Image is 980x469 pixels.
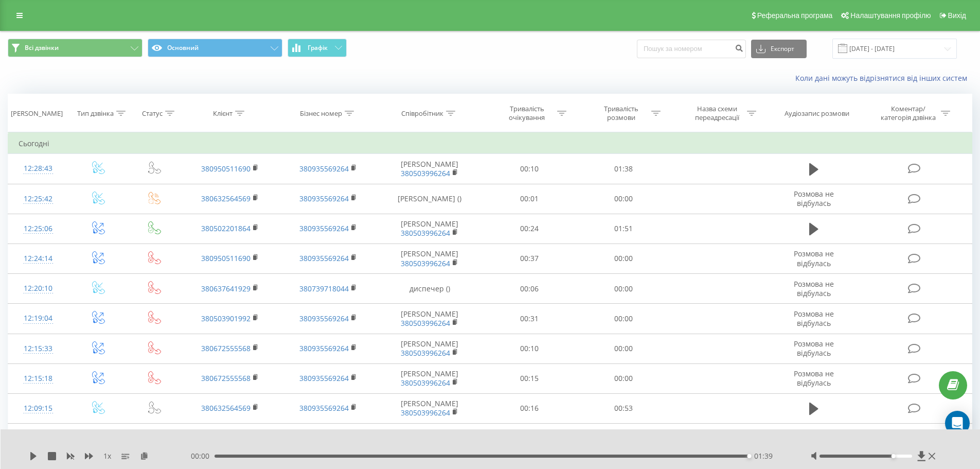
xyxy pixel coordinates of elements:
[577,214,671,244] td: 01:51
[299,223,349,233] a: 380935569264
[19,279,58,299] div: 12:20:10
[377,184,483,214] td: [PERSON_NAME] ()
[483,184,577,214] td: 00:01
[201,373,251,383] a: 380672555568
[483,393,577,423] td: 00:16
[795,73,972,83] a: Коли дані можуть відрізнятися вiд інших систем
[19,308,58,328] div: 12:19:04
[483,244,577,273] td: 00:37
[377,424,483,454] td: [PERSON_NAME] ()
[19,398,58,419] div: 12:09:15
[577,154,671,184] td: 01:38
[754,451,773,461] span: 01:39
[377,154,483,184] td: [PERSON_NAME]
[794,428,834,447] span: Розмова не відбулась
[747,454,751,458] div: Accessibility label
[500,105,555,122] div: Тривалість очікування
[377,304,483,334] td: [PERSON_NAME]
[299,253,349,263] a: 380935569264
[213,109,233,118] div: Клієнт
[785,109,849,118] div: Аудіозапис розмови
[299,284,349,293] a: 380739718044
[401,109,443,118] div: Співробітник
[401,348,450,358] a: 380503996264
[8,133,972,154] td: Сьогодні
[483,214,577,244] td: 00:24
[794,309,834,328] span: Розмова не відбулась
[299,343,349,353] a: 380935569264
[483,274,577,304] td: 00:06
[577,363,671,393] td: 00:00
[201,284,251,293] a: 380637641929
[191,451,215,461] span: 00:00
[401,408,450,418] a: 380503996264
[483,154,577,184] td: 00:10
[288,39,347,57] button: Графік
[8,39,142,57] button: Всі дзвінки
[401,318,450,328] a: 380503996264
[201,194,251,203] a: 380632564569
[577,244,671,273] td: 00:00
[483,304,577,334] td: 00:31
[19,369,58,389] div: 12:15:18
[11,109,63,118] div: [PERSON_NAME]
[794,369,834,388] span: Розмова не відбулась
[299,373,349,383] a: 380935569264
[850,11,931,20] span: Налаштування профілю
[19,189,58,209] div: 12:25:42
[878,105,938,122] div: Коментар/категорія дзвінка
[148,39,282,57] button: Основний
[794,339,834,358] span: Розмова не відбулась
[19,159,58,179] div: 12:28:43
[948,11,966,20] span: Вихід
[19,428,58,448] div: 12:01:30
[401,378,450,388] a: 380503996264
[201,403,251,413] a: 380632564569
[757,11,833,20] span: Реферальна програма
[299,194,349,203] a: 380935569264
[577,393,671,423] td: 00:53
[577,274,671,304] td: 00:00
[201,314,251,323] a: 380503901992
[945,411,970,436] div: Open Intercom Messenger
[377,363,483,393] td: [PERSON_NAME]
[577,304,671,334] td: 00:00
[19,339,58,359] div: 12:15:33
[577,334,671,363] td: 00:00
[377,334,483,363] td: [PERSON_NAME]
[377,214,483,244] td: [PERSON_NAME]
[483,334,577,363] td: 00:10
[594,105,649,122] div: Тривалість розмови
[637,40,746,58] input: Пошук за номером
[25,44,59,52] span: Всі дзвінки
[483,424,577,454] td: 00:08
[77,109,114,118] div: Тип дзвінка
[19,249,58,269] div: 12:24:14
[751,40,807,58] button: Експорт
[401,228,450,238] a: 380503996264
[308,44,328,51] span: Графік
[201,223,251,233] a: 380502201864
[299,403,349,413] a: 380935569264
[794,189,834,208] span: Розмова не відбулась
[689,105,744,122] div: Назва схеми переадресації
[377,393,483,423] td: [PERSON_NAME]
[892,454,896,458] div: Accessibility label
[201,253,251,263] a: 380950511690
[401,258,450,268] a: 380503996264
[103,451,111,461] span: 1 x
[577,424,671,454] td: 00:00
[377,274,483,304] td: диспечер ()
[401,168,450,178] a: 380503996264
[201,164,251,173] a: 380950511690
[142,109,163,118] div: Статус
[794,279,834,298] span: Розмова не відбулась
[794,249,834,268] span: Розмова не відбулась
[201,343,251,353] a: 380672555568
[300,109,342,118] div: Бізнес номер
[377,244,483,273] td: [PERSON_NAME]
[299,314,349,323] a: 380935569264
[19,219,58,239] div: 12:25:06
[483,363,577,393] td: 00:15
[299,164,349,173] a: 380935569264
